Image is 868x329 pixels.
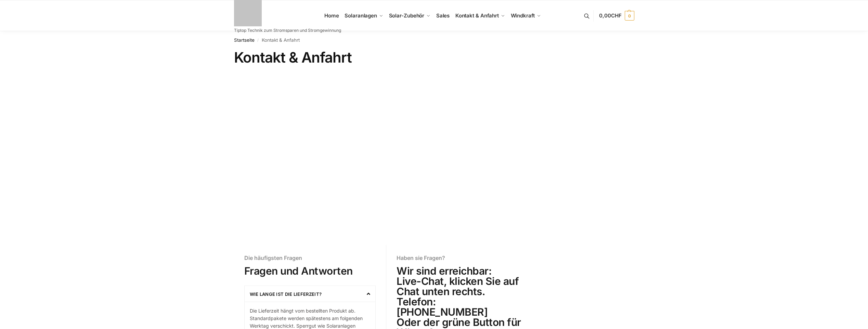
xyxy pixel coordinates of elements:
[508,0,544,31] a: Windkraft
[511,12,535,19] span: Windkraft
[234,49,634,66] h1: Kontakt & Anfahrt
[433,0,452,31] a: Sales
[625,11,634,21] span: 0
[342,0,386,31] a: Solaranlagen
[599,12,621,19] span: 0,00
[611,12,622,19] span: CHF
[389,12,425,19] span: Solar-Zubehör
[244,266,376,276] h2: Fragen und Antworten
[386,0,433,31] a: Solar-Zubehör
[234,37,255,43] a: Startseite
[436,12,450,19] span: Sales
[234,28,341,32] p: Tiptop Technik zum Stromsparen und Stromgewinnung
[244,255,376,261] h6: Die häufigsten Fragen
[245,286,376,302] div: Wie lange ist die Lieferzeit?
[255,38,262,43] span: /
[599,5,634,26] a: 0,00CHF 0
[397,255,528,261] h6: Haben sie Fragen?
[452,0,508,31] a: Kontakt & Anfahrt
[234,31,634,49] nav: Breadcrumb
[250,291,322,297] a: Wie lange ist die Lieferzeit?
[455,12,499,19] span: Kontakt & Anfahrt
[178,75,691,228] iframe: 3177 Laupen Bern Krankenhausweg 14
[345,12,377,19] span: Solaranlagen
